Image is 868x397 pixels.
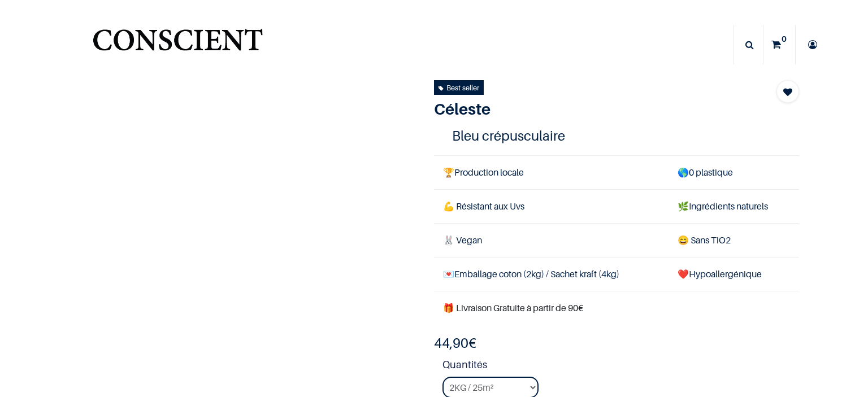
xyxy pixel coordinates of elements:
td: ❤️Hypoallergénique [669,258,799,291]
span: 😄 S [678,234,696,246]
button: Add to wishlist [776,80,799,103]
span: 🐰 Vegan [443,234,482,246]
sup: 0 [779,33,789,45]
div: Best seller [439,81,479,94]
strong: Quantités [442,357,799,377]
h4: Bleu crépusculaire [452,127,781,145]
font: 🎁 Livraison Gratuite à partir de 90€ [443,302,583,313]
span: 💪 Résistant aux Uvs [443,200,524,212]
img: Conscient [90,23,265,67]
b: € [434,335,476,351]
td: 0 plastique [669,155,799,189]
span: 🏆 [443,167,454,178]
span: Add to wishlist [783,85,792,99]
td: Production locale [434,155,669,189]
span: 44,90 [434,335,468,351]
span: 💌 [443,268,454,280]
span: 🌎 [678,167,689,178]
td: Emballage coton (2kg) / Sachet kraft (4kg) [434,258,669,291]
a: 0 [763,25,795,64]
td: Ingrédients naturels [669,189,799,223]
span: 🌿 [678,200,689,212]
h1: Céleste [434,99,744,119]
a: Logo of Conscient [90,23,265,67]
td: ans TiO2 [669,224,799,258]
